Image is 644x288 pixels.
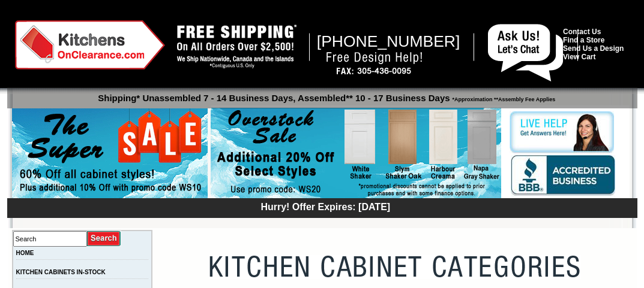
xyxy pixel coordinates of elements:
[317,32,460,50] span: [PHONE_NUMBER]
[13,87,637,103] p: Shipping* Unassembled 7 - 14 Business Days, Assembled** 10 - 17 Business Days
[87,231,121,247] input: Submit
[15,20,165,69] img: Kitchens on Clearance Logo
[13,200,637,213] div: Hurry! Offer Expires: [DATE]
[563,53,595,61] a: View Cart
[450,93,556,102] span: *Approximation **Assembly Fee Applies
[563,36,604,44] a: Find a Store
[563,44,624,53] a: Send Us a Design
[563,28,601,36] a: Contact Us
[16,250,34,256] a: HOME
[16,269,106,275] a: KITCHEN CABINETS IN-STOCK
